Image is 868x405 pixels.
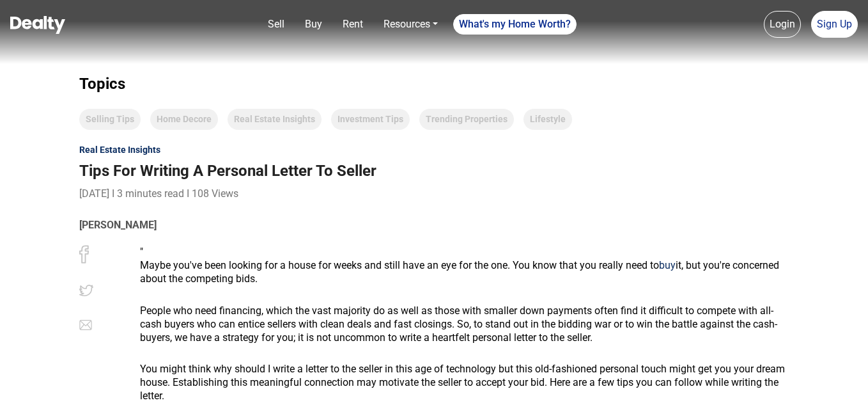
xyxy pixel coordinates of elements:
[79,161,789,180] h1: Tips For Writing A Personal Letter To Seller
[79,318,92,330] a: Email Logo
[378,12,443,37] a: Resources
[300,12,327,37] a: Buy
[79,282,93,299] img: Twitter Logo
[86,114,134,124] a: Selling Tips
[140,259,779,285] span: Maybe you've been looking for a house for weeks and still have an eye for the one. You know that ...
[79,187,789,200] p: [DATE] I 3 minutes read I 108 Views
[10,16,65,34] img: Dealty - Buy, Sell & Rent Homes
[426,114,508,124] a: Trending Properties
[234,114,315,124] a: Real Estate Insights
[530,114,566,124] a: Lifestyle
[337,114,403,124] a: Investment Tips
[79,245,89,264] button: facebook
[79,219,789,232] strong: [PERSON_NAME]
[140,305,777,344] span: People who need financing, which the vast majority do as well as those with smaller down payments...
[79,282,93,299] button: twitter
[140,363,785,402] span: You might think why should I write a letter to the seller in this age of technology but this old-...
[263,12,290,37] a: Sell
[337,12,368,37] a: Rent
[453,14,577,35] a: What's my Home Worth?
[764,11,801,38] a: Login
[79,72,789,96] h1: Topics
[811,11,858,38] a: Sign Up
[659,259,676,271] a: buy
[157,114,212,124] a: Home Decore
[79,245,89,264] img: FB Logo
[79,145,789,155] h6: Real Estate Insights
[79,320,92,330] img: Email Logo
